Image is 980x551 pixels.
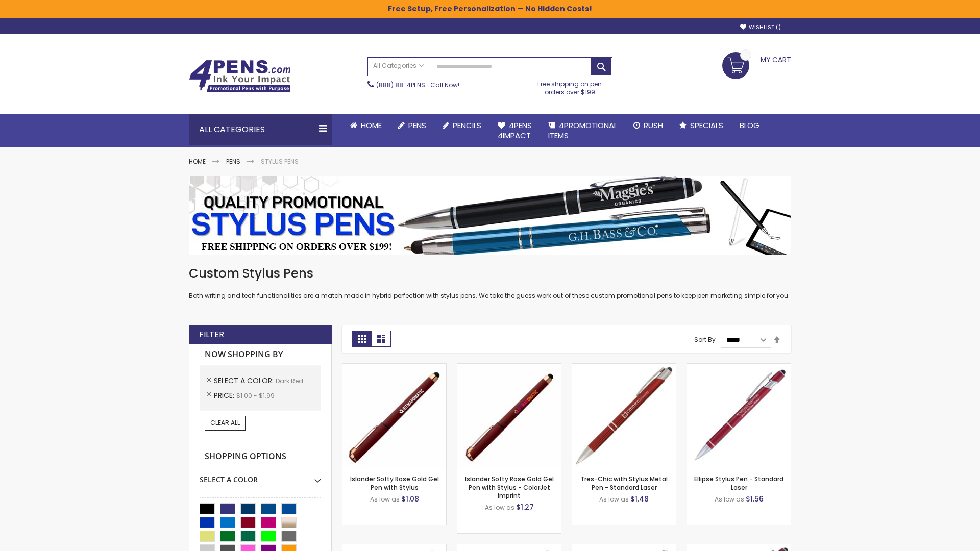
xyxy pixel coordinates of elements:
[226,157,240,166] a: Pens
[189,265,791,282] h1: Custom Stylus Pens
[740,120,759,131] span: Blog
[368,58,429,74] a: All Categories
[687,363,791,372] a: Ellipse Stylus Pen - Standard Laser-Dark Red
[540,114,625,147] a: 4PROMOTIONALITEMS
[342,114,390,137] a: Home
[498,120,532,141] span: 4Pens 4impact
[740,23,781,31] a: Wishlist
[200,344,321,365] strong: Now Shopping by
[350,474,439,491] a: Islander Softy Rose Gold Gel Pen with Stylus
[189,114,332,145] div: All Categories
[276,377,303,385] span: Dark Red
[189,176,791,255] img: Stylus Pens
[189,265,791,300] div: Both writing and tech functionalities are a match made in hybrid perfection with stylus pens. We ...
[694,474,783,491] a: Ellipse Stylus Pen - Standard Laser
[731,114,768,137] a: Blog
[485,503,514,512] span: As low as
[408,120,426,131] span: Pens
[210,418,240,427] span: Clear All
[625,114,671,137] a: Rush
[189,60,291,92] img: 4Pens Custom Pens and Promotional Products
[746,494,764,504] span: $1.56
[548,120,617,141] span: 4PROMOTIONAL ITEMS
[390,114,434,137] a: Pens
[599,495,629,504] span: As low as
[671,114,731,137] a: Specials
[694,335,716,344] label: Sort By
[236,391,275,400] span: $1.00 - $1.99
[214,375,276,386] span: Select A Color
[189,157,206,166] a: Home
[361,120,382,131] span: Home
[715,495,744,504] span: As low as
[453,120,481,131] span: Pencils
[373,62,424,70] span: All Categories
[342,364,446,467] img: Islander Softy Rose Gold Gel Pen with Stylus-Dark Red
[690,120,723,131] span: Specials
[376,81,459,89] span: - Call Now!
[199,329,224,340] strong: Filter
[687,364,791,467] img: Ellipse Stylus Pen - Standard Laser-Dark Red
[401,494,419,504] span: $1.08
[572,364,676,467] img: Tres-Chic with Stylus Metal Pen - Standard Laser-Dark Red
[457,363,561,372] a: Islander Softy Rose Gold Gel Pen with Stylus - ColorJet Imprint-Dark Red
[342,363,446,372] a: Islander Softy Rose Gold Gel Pen with Stylus-Dark Red
[200,446,321,468] strong: Shopping Options
[457,364,561,467] img: Islander Softy Rose Gold Gel Pen with Stylus - ColorJet Imprint-Dark Red
[370,495,400,504] span: As low as
[352,331,372,347] strong: Grid
[465,474,554,499] a: Islander Softy Rose Gold Gel Pen with Stylus - ColorJet Imprint
[516,502,534,512] span: $1.27
[200,467,321,485] div: Select A Color
[434,114,489,137] a: Pencils
[572,363,676,372] a: Tres-Chic with Stylus Metal Pen - Standard Laser-Dark Red
[205,416,246,430] a: Clear All
[261,157,299,166] strong: Stylus Pens
[489,114,540,147] a: 4Pens4impact
[214,390,236,400] span: Price
[376,81,425,89] a: (888) 88-4PENS
[644,120,663,131] span: Rush
[630,494,649,504] span: $1.48
[527,76,613,96] div: Free shipping on pen orders over $199
[580,474,668,491] a: Tres-Chic with Stylus Metal Pen - Standard Laser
